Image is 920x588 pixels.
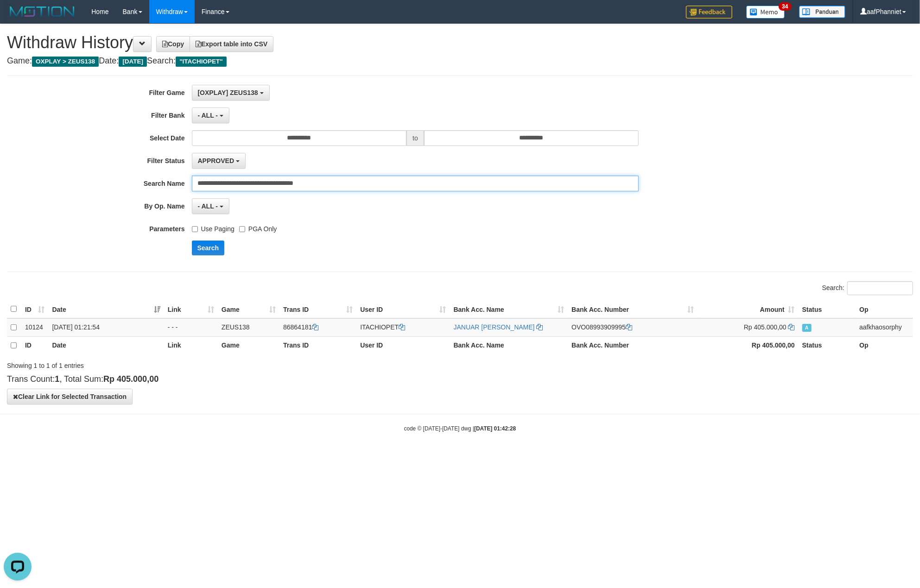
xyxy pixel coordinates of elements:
[356,336,450,354] th: User ID
[198,112,218,119] span: - ALL -
[450,336,568,354] th: Bank Acc. Name
[799,6,845,18] img: panduan.png
[55,374,59,384] strong: 1
[239,221,277,234] label: PGA Only
[356,300,450,318] th: User ID: activate to sort column ascending
[192,240,225,255] button: Search
[21,336,49,354] th: ID
[7,357,376,370] div: Showing 1 to 1 of 1 entries
[450,300,568,318] th: Bank Acc. Name: activate to sort column ascending
[474,425,516,432] strong: [DATE] 01:42:28
[156,36,190,52] a: Copy
[198,202,218,210] span: - ALL -
[239,226,245,232] input: PGA Only
[279,300,356,318] th: Trans ID: activate to sort column ascending
[568,336,698,354] th: Bank Acc. Number
[856,300,913,318] th: Op
[802,324,812,332] span: Approved
[847,281,913,295] input: Search:
[192,107,229,123] button: - ALL -
[752,341,795,349] strong: Rp 405.000,00
[218,336,279,354] th: Game
[7,375,913,384] h4: Trans Count: , Total Sum:
[48,336,164,354] th: Date
[779,2,791,11] span: 34
[406,130,424,146] span: to
[7,5,77,19] img: MOTION_logo.png
[454,323,535,331] a: JANUAR [PERSON_NAME]
[568,300,698,318] th: Bank Acc. Number: activate to sort column ascending
[571,323,586,331] span: OVO
[218,318,279,337] td: ZEUS138
[7,33,913,52] h1: Withdraw History
[48,300,164,318] th: Date: activate to sort column ascending
[192,153,246,169] button: APPROVED
[822,281,913,295] label: Search:
[192,85,270,101] button: [OXPLAY] ZEUS138
[198,157,235,164] span: APPROVED
[162,40,184,48] span: Copy
[21,318,49,337] td: 10124
[698,300,798,318] th: Amount: activate to sort column ascending
[192,198,229,214] button: - ALL -
[190,36,273,52] a: Export table into CSV
[48,318,164,337] td: [DATE] 01:21:54
[404,425,516,432] small: code © [DATE]-[DATE] dwg |
[192,226,198,232] input: Use Paging
[21,300,49,318] th: ID: activate to sort column ascending
[7,57,913,66] h4: Game: Date: Search:
[176,57,227,67] span: "ITACHIOPET"
[7,389,133,405] button: Clear Link for Selected Transaction
[192,221,235,234] label: Use Paging
[119,57,147,67] span: [DATE]
[799,300,856,318] th: Status
[4,4,32,32] button: Open LiveChat chat widget
[164,336,218,354] th: Link
[279,318,356,337] td: 86864181
[103,374,159,384] strong: Rp 405.000,00
[799,336,856,354] th: Status
[279,336,356,354] th: Trans ID
[196,40,267,48] span: Export table into CSV
[198,89,258,96] span: [OXPLAY] ZEUS138
[218,300,279,318] th: Game: activate to sort column ascending
[356,318,450,337] td: ITACHIOPET
[744,323,787,331] span: Rp 405.000,00
[746,6,785,19] img: Button%20Memo.svg
[32,57,99,67] span: OXPLAY > ZEUS138
[164,300,218,318] th: Link: activate to sort column ascending
[568,318,698,337] td: 08993909995
[856,318,913,337] td: aafkhaosorphy
[686,6,732,19] img: Feedback.jpg
[856,336,913,354] th: Op
[164,318,218,337] td: - - -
